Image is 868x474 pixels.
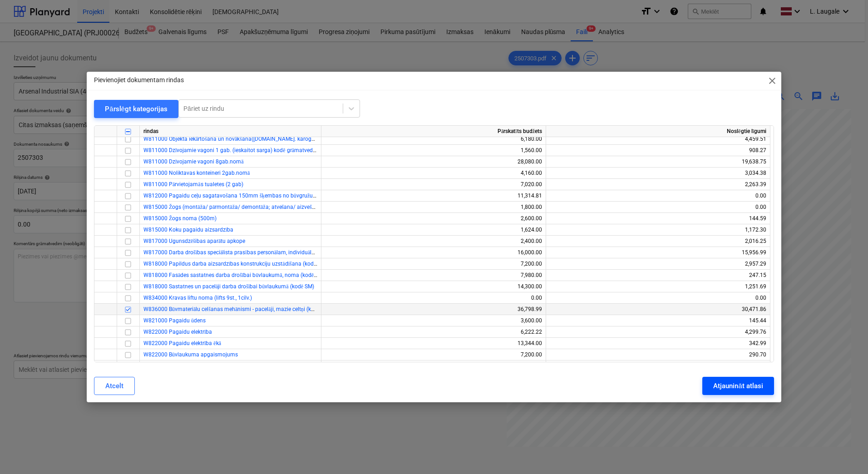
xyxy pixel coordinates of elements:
div: 30,471.86 [550,304,766,315]
div: Atcelt [105,380,123,392]
a: W811000 Dzīvojamie vagoni 8gab.nomā [143,158,244,165]
div: 13,344.00 [325,338,542,349]
div: 247.15 [550,270,766,281]
div: 2,016.25 [550,236,766,247]
a: W811000 Dzīvojamie vagoni 1 gab. (ieskaitot sarga) kodē grāmatvedība [143,147,321,153]
div: Noslēgtie līgumi [546,126,770,137]
div: 0.00 [550,292,766,304]
div: 15,956.99 [550,247,766,258]
a: W836000 Būvmateriālu celšanas mehānismi - pacelāji, mazie celtņi (kodē SM) [143,306,330,312]
div: Atjaunināt atlasi [713,380,763,392]
div: 2,600.00 [325,213,542,224]
div: 6,180.00 [325,133,542,145]
div: 11,314.81 [325,190,542,202]
div: 290.70 [550,349,766,360]
div: 0.00 [550,202,766,213]
div: Pārslēgt kategorijas [105,103,168,115]
span: close [767,75,778,86]
div: 4,299.76 [550,326,766,338]
div: 4,459.51 [550,133,766,145]
span: W811000 Objekta iekārtošana un novākšana(t.sk. karogs, ugunsdzēsības stends, apsardzes vagoniņa a... [143,136,448,142]
a: W817000 Darba drošības speciālista prasības personālam, individuālas aizsardzības līdzekļi (kodē ... [143,249,469,256]
a: W815000 Žogs noma (500m) [143,215,217,222]
div: 144.59 [550,213,766,224]
a: W811000 Pārvietojamās tualetes (2 gab) [143,181,243,188]
a: W811000 Objekta iekārtošana un novākšana([DOMAIN_NAME]. karogs, ugunsdzēsības stends, apsardzes v... [143,136,448,142]
div: 2,263.39 [550,179,766,190]
div: 28,080.00 [325,156,542,168]
iframe: Chat Widget [823,430,868,474]
div: 14,977.70 [550,360,766,372]
div: 0.00 [325,292,542,304]
div: 4,160.00 [325,168,542,179]
div: 36,798.99 [325,304,542,315]
div: 145.44 [550,315,766,326]
div: 16,000.00 [325,247,542,258]
div: 1,251.69 [550,281,766,292]
div: 2,957.29 [550,258,766,270]
div: 1,624.00 [325,224,542,236]
a: W834000 Kravas liftu noma (lifts 9st., 1cilv.) [143,295,252,301]
a: W822000 Pagaidu elektrība [143,329,212,335]
a: W815000 Žogs (montāža/ pārmontāža/ demontāža; atvešana/ aizvešana) [143,204,323,210]
div: 6,222.22 [325,326,542,338]
button: Atjaunināt atlasi [702,377,774,395]
a: W812000 Pagaidu ceļu sagatavošana 150mm šķembas no būvgružu pārstrādes + geotekstīls [143,193,371,199]
div: 7,200.00 [325,349,542,360]
a: W817000 Ugunsdzēšibas aparātu apkope [143,238,245,244]
div: 3,600.00 [325,315,542,326]
div: 342.99 [550,338,766,349]
div: 0.00 [550,190,766,202]
a: W822000 Pagaidu elektrība ēkā [143,340,221,346]
p: Pievienojiet dokumentam rindas [94,75,184,85]
div: 14,300.00 [325,281,542,292]
div: rindas [140,126,321,137]
div: 2,400.00 [325,236,542,247]
div: 7,020.00 [325,179,542,190]
a: W815000 Koku pagaidu aizsardzība [143,227,233,233]
a: W811000 Noliktavas konteineri 2gab.nomā [143,170,250,176]
div: 19,638.75 [550,156,766,168]
div: 3,034.38 [550,168,766,179]
div: Pārskatīts budžets [321,126,546,137]
a: W822000 Būvlaukuma apgaismojums [143,351,238,358]
a: W818000 Papildus darba aizsardzības konstrukciju uzstādīšana (kodē SM) [143,261,327,267]
a: W821000 Pagaidu ūdens [143,317,206,324]
div: 1,172.30 [550,224,766,236]
div: 908.27 [550,145,766,156]
button: Atcelt [94,377,135,395]
a: W818000 Sastatnes un pacelāji darba drošībai būvlaukumā (kodē SM) [143,283,314,290]
button: Pārslēgt kategorijas [94,100,178,118]
a: W818000 Fasādes sastatnes darba drošībai būvlaukumā, noma (kodē SM) [143,272,325,278]
div: 7,200.00 [325,258,542,270]
div: 7,980.00 [325,270,542,281]
div: 1,800.00 [325,202,542,213]
div: 1,560.00 [325,145,542,156]
div: 35,798.33 [325,360,542,372]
